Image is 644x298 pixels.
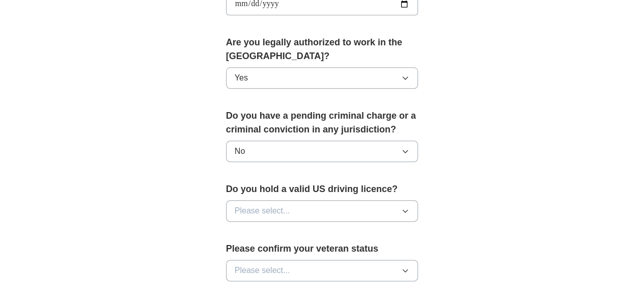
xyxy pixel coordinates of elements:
[226,200,418,222] button: Please select...
[226,67,418,89] button: Yes
[235,205,290,217] span: Please select...
[235,264,290,277] span: Please select...
[226,260,418,281] button: Please select...
[226,109,418,137] label: Do you have a pending criminal charge or a criminal conviction in any jurisdiction?
[226,141,418,162] button: No
[226,242,418,256] label: Please confirm your veteran status
[226,36,418,63] label: Are you legally authorized to work in the [GEOGRAPHIC_DATA]?
[226,182,418,196] label: Do you hold a valid US driving licence?
[235,145,245,157] span: No
[235,72,248,84] span: Yes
